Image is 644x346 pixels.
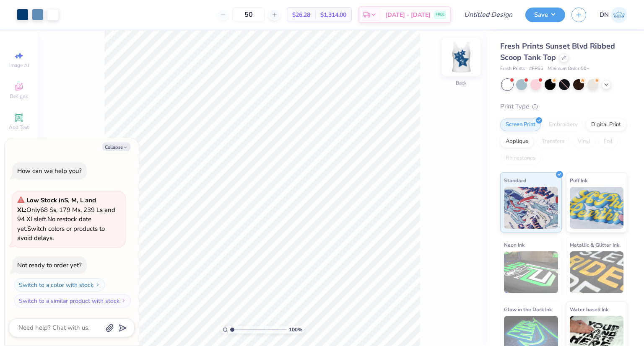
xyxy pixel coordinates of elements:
[289,326,302,333] span: 100 %
[536,135,570,148] div: Transfers
[456,79,467,87] div: Back
[500,152,541,165] div: Rhinestones
[95,282,100,287] img: Switch to a color with stock
[500,102,627,111] div: Print Type
[570,251,624,293] img: Metallic & Glitter Ink
[570,176,587,185] span: Puff Ink
[504,240,525,249] span: Neon Ink
[457,6,519,23] input: Untitled Design
[17,196,96,214] strong: Low Stock in S, M, L and XL :
[500,135,534,148] div: Applique
[17,215,91,233] span: No restock date yet.
[543,119,583,131] div: Embroidery
[17,261,82,269] div: Not ready to order yet?
[504,176,526,185] span: Standard
[436,12,444,18] span: FREE
[570,240,619,249] span: Metallic & Glitter Ink
[600,7,627,23] a: DN
[385,10,431,19] span: [DATE] - [DATE]
[586,119,626,131] div: Digital Print
[611,7,627,23] img: Danielle Newport
[292,10,310,19] span: $26.28
[500,119,541,131] div: Screen Print
[9,124,29,131] span: Add Text
[525,8,565,22] button: Save
[10,93,28,100] span: Designs
[121,298,126,303] img: Switch to a similar product with stock
[548,65,589,72] span: Minimum Order: 50 +
[444,40,478,74] img: Back
[529,65,543,72] span: # FP55
[500,65,525,72] span: Fresh Prints
[504,305,552,314] span: Glow in the Dark Ink
[600,10,609,20] span: DN
[572,135,596,148] div: Vinyl
[14,278,105,292] button: Switch to a color with stock
[570,187,624,229] img: Puff Ink
[504,187,558,229] img: Standard
[598,135,618,148] div: Foil
[232,7,265,22] input: – –
[17,196,115,242] span: Only 68 Ss, 179 Ms, 239 Ls and 94 XLs left. Switch colors or products to avoid delays.
[9,62,29,69] span: Image AI
[500,41,615,62] span: Fresh Prints Sunset Blvd Ribbed Scoop Tank Top
[504,251,558,293] img: Neon Ink
[17,167,82,175] div: How can we help you?
[14,294,131,307] button: Switch to a similar product with stock
[102,142,130,151] button: Collapse
[570,305,608,314] span: Water based Ink
[320,10,346,19] span: $1,314.00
